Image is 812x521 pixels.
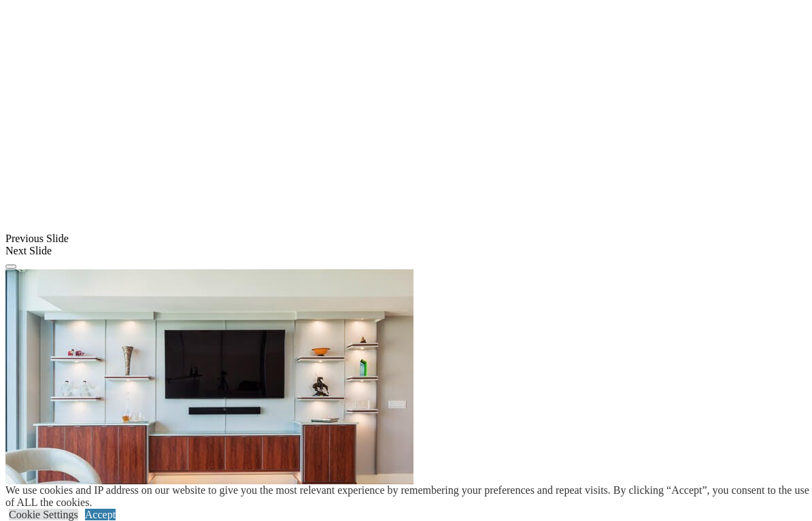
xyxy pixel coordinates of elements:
[5,484,812,509] div: We use cookies and IP address on our website to give you the most relevant experience by remember...
[5,233,807,245] div: Previous Slide
[9,509,78,520] a: Cookie Settings
[85,509,116,520] a: Accept
[5,265,16,269] button: Click here to pause slide show
[5,245,807,257] div: Next Slide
